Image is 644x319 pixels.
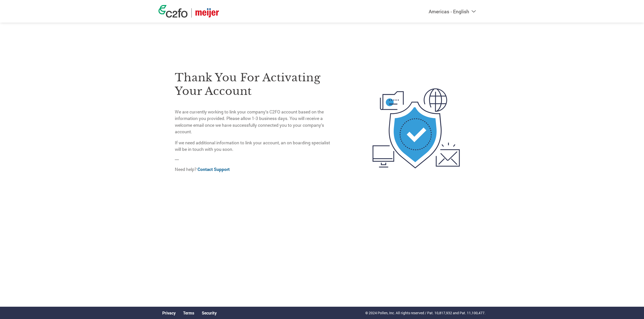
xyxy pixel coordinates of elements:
[363,60,469,197] img: activated
[195,8,219,18] img: Meijer
[175,140,334,153] p: If we need additional information to link your account, an on boarding specialist will be in touc...
[175,109,334,135] p: We are currently working to link your company’s C2FO account based on the information you provide...
[175,71,334,98] h3: Thank you for activating your account
[175,166,334,173] p: Need help?
[197,166,230,172] a: Contact Support
[162,310,176,315] a: Privacy
[202,310,217,315] a: Security
[365,310,486,315] p: © 2024 Pollen, Inc. All rights reserved / Pat. 10,817,932 and Pat. 11,100,477.
[158,5,188,18] img: c2fo logo
[175,60,334,177] div: —
[183,310,194,315] a: Terms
